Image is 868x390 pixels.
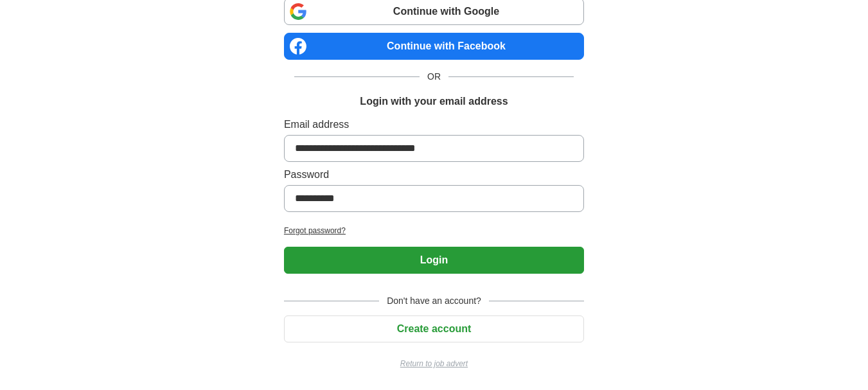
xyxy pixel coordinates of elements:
[284,358,584,369] a: Return to job advert
[284,315,584,342] button: Create account
[420,70,448,84] span: OR
[284,33,584,60] a: Continue with Facebook
[360,94,508,109] h1: Login with your email address
[379,294,489,308] span: Don't have an account?
[284,117,584,132] label: Email address
[284,323,584,334] a: Create account
[284,167,584,182] label: Password
[284,225,584,236] a: Forgot password?
[284,247,584,274] button: Login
